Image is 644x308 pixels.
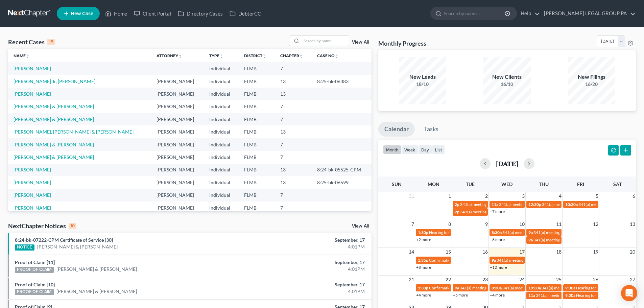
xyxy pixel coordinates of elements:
[14,192,51,198] a: [PERSON_NAME]
[280,53,303,58] a: Chapterunfold_more
[399,73,446,81] div: New Leads
[275,113,312,125] td: 7
[448,192,452,200] span: 1
[204,151,239,163] td: Individual
[14,116,94,122] a: [PERSON_NAME] & [PERSON_NAME]
[151,75,204,88] td: [PERSON_NAME]
[453,292,468,298] a: +5 more
[275,75,312,88] td: 13
[14,154,94,160] a: [PERSON_NAME] & [PERSON_NAME]
[275,151,312,163] td: 7
[14,129,134,135] a: [PERSON_NAME], [PERSON_NAME] & [PERSON_NAME]
[335,54,339,58] i: unfold_more
[204,62,239,75] td: Individual
[151,164,204,176] td: [PERSON_NAME]
[533,237,599,242] span: 341(a) meeting for [PERSON_NAME]
[429,285,542,290] span: Confirmation hearing for [PERSON_NAME] & [PERSON_NAME]
[378,39,426,47] h3: Monthly Progress
[226,7,264,20] a: DebtorCC
[555,248,562,256] span: 18
[14,53,30,58] a: Nameunfold_more
[151,202,204,214] td: [PERSON_NAME]
[14,66,51,71] a: [PERSON_NAME]
[8,222,76,230] div: NextChapter Notices
[528,293,535,298] span: 11a
[14,91,51,97] a: [PERSON_NAME]
[408,248,415,256] span: 14
[239,125,275,138] td: FLMB
[455,202,459,207] span: 2p
[416,265,431,270] a: +8 more
[444,7,506,20] input: Search by name...
[577,181,584,187] span: Fri
[429,258,542,263] span: Confirmation Hearing for [PERSON_NAME] & [PERSON_NAME]
[542,202,607,207] span: 341(a) meeting for [PERSON_NAME]
[14,167,51,172] a: [PERSON_NAME]
[492,202,498,207] span: 11a
[275,189,312,202] td: 7
[14,142,94,147] a: [PERSON_NAME] & [PERSON_NAME]
[312,75,372,88] td: 8:25-bk-06383
[151,88,204,100] td: [PERSON_NAME]
[632,192,636,200] span: 6
[578,202,644,207] span: 341(a) meeting for [PERSON_NAME]
[411,220,415,228] span: 7
[568,73,615,81] div: New Filings
[460,209,561,214] span: 341(a) meeting for [PERSON_NAME] & [PERSON_NAME]
[519,276,525,284] span: 24
[496,160,518,167] h2: [DATE]
[15,259,55,265] a: Proof of Claim [11]
[102,7,130,20] a: Home
[352,40,369,45] a: View All
[253,237,365,243] div: September, 17
[26,54,30,58] i: unfold_more
[15,282,55,287] a: Proof of Claim [10]
[533,230,599,235] span: 341(a) meeting for [PERSON_NAME]
[275,176,312,189] td: 13
[555,276,562,284] span: 25
[595,192,599,200] span: 5
[219,54,223,58] i: unfold_more
[239,113,275,125] td: FLMB
[432,145,445,154] button: list
[519,220,525,228] span: 10
[239,138,275,151] td: FLMB
[497,258,598,263] span: 341(a) meeting for [PERSON_NAME] & [PERSON_NAME]
[151,151,204,163] td: [PERSON_NAME]
[239,202,275,214] td: FLMB
[178,54,182,58] i: unfold_more
[490,292,505,298] a: +4 more
[568,81,615,88] div: 16/20
[621,285,637,301] div: Open Intercom Messenger
[558,192,562,200] span: 4
[460,202,561,207] span: 341(a) meeting for [PERSON_NAME] & [PERSON_NAME]
[130,7,174,20] a: Client Portal
[71,11,93,16] span: New Case
[565,285,575,290] span: 9:30a
[151,113,204,125] td: [PERSON_NAME]
[482,248,488,256] span: 16
[209,53,223,58] a: Typeunfold_more
[275,88,312,100] td: 13
[312,164,372,176] td: 8:24-bk-05525-CPM
[492,230,502,235] span: 8:30a
[56,288,137,295] a: [PERSON_NAME] & [PERSON_NAME]
[8,38,55,46] div: Recent Cases
[204,75,239,88] td: Individual
[490,237,505,242] a: +6 more
[204,202,239,214] td: Individual
[37,243,118,250] a: [PERSON_NAME] & [PERSON_NAME]
[541,7,636,20] a: [PERSON_NAME] LEGAL GROUP PA
[253,243,365,250] div: 4:01PM
[239,100,275,113] td: FLMB
[14,180,51,185] a: [PERSON_NAME]
[299,54,303,58] i: unfold_more
[14,103,94,109] a: [PERSON_NAME] & [PERSON_NAME]
[455,285,459,290] span: 9a
[253,288,365,295] div: 4:01PM
[262,54,266,58] i: unfold_more
[239,88,275,100] td: FLMB
[448,220,452,228] span: 8
[239,62,275,75] td: FLMB
[592,248,599,256] span: 19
